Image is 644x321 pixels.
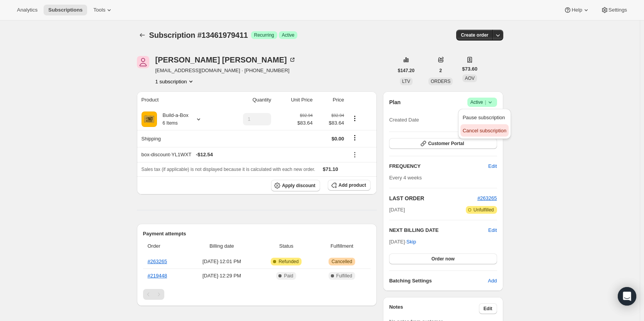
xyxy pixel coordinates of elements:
[488,226,497,234] button: Edit
[331,113,344,118] small: $92.94
[339,182,366,188] span: Add product
[157,112,189,127] div: Build-a-Box
[389,138,497,149] button: Customer Portal
[12,5,42,15] button: Analytics
[260,242,313,250] span: Status
[142,151,344,159] div: box-discount-YL1WXT
[477,194,497,202] button: #263265
[389,116,419,124] span: Created Date
[393,65,419,76] button: $147.20
[48,7,83,13] span: Subscriptions
[474,207,494,213] span: Unfulfilled
[323,166,338,172] span: $71.10
[428,140,464,147] span: Customer Portal
[389,226,488,234] h2: NEXT BILLING DATE
[328,180,371,191] button: Add product
[332,136,344,142] span: $0.00
[483,275,501,287] button: Add
[439,68,442,74] span: 2
[282,32,295,38] span: Active
[618,287,636,306] div: Open Intercom Messenger
[282,182,315,189] span: Apply discount
[402,79,410,84] span: LTV
[389,277,488,285] h6: Batching Settings
[189,242,255,250] span: Billing date
[431,79,450,84] span: ORDERS
[479,303,497,314] button: Edit
[149,31,248,39] span: Subscription #13461979411
[485,99,486,105] span: |
[297,119,313,127] span: $83.64
[389,162,488,170] h2: FREQUENCY
[406,238,416,246] span: Skip
[137,30,148,41] button: Subscriptions
[155,67,296,74] span: [EMAIL_ADDRESS][DOMAIN_NAME] · [PHONE_NUMBER]
[460,111,509,123] button: Pause subscription
[463,128,506,133] span: Cancel subscription
[465,76,474,81] span: AOV
[155,56,296,64] div: [PERSON_NAME] [PERSON_NAME]
[196,151,213,159] span: - $12.54
[44,5,87,15] button: Subscriptions
[349,114,361,123] button: Product actions
[155,78,195,85] button: Product actions
[137,91,222,108] th: Product
[318,242,366,250] span: Fulfillment
[332,258,352,265] span: Cancelled
[278,258,298,265] span: Refunded
[389,239,416,245] span: [DATE] ·
[143,230,371,238] h2: Payment attempts
[572,7,582,13] span: Help
[284,273,293,279] span: Paid
[271,180,320,191] button: Apply discount
[461,32,488,38] span: Create order
[488,277,497,285] span: Add
[273,91,315,108] th: Unit Price
[189,258,255,265] span: [DATE] · 12:01 PM
[463,115,505,120] span: Pause subscription
[349,133,361,142] button: Shipping actions
[222,91,273,108] th: Quantity
[470,98,494,106] span: Active
[484,160,501,172] button: Edit
[389,194,477,202] h2: LAST ORDER
[143,289,371,300] nav: Pagination
[142,112,157,127] img: product img
[17,7,37,13] span: Analytics
[484,306,492,312] span: Edit
[488,162,497,170] span: Edit
[456,30,493,41] button: Create order
[142,167,315,172] span: Sales tax (if applicable) is not displayed because it is calculated with each new order.
[460,124,509,137] button: Cancel subscription
[596,5,632,15] button: Settings
[143,238,187,255] th: Order
[389,98,401,106] h2: Plan
[93,7,105,13] span: Tools
[402,236,421,248] button: Skip
[398,68,415,74] span: $147.20
[336,273,352,279] span: Fulfilled
[432,256,455,262] span: Order now
[148,258,167,264] a: #263265
[559,5,594,15] button: Help
[389,253,497,264] button: Order now
[148,273,167,279] a: #219448
[389,303,479,314] h3: Notes
[189,272,255,280] span: [DATE] · 12:29 PM
[389,206,405,214] span: [DATE]
[315,91,347,108] th: Price
[89,5,118,15] button: Tools
[137,56,149,68] span: John Mills
[609,7,627,13] span: Settings
[137,130,222,147] th: Shipping
[462,65,477,73] span: $73.60
[317,119,344,127] span: $83.64
[300,113,313,118] small: $92.94
[254,32,274,38] span: Recurring
[389,175,422,181] span: Every 4 weeks
[435,65,447,76] button: 2
[163,120,178,126] small: 6 Items
[477,195,497,201] a: #263265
